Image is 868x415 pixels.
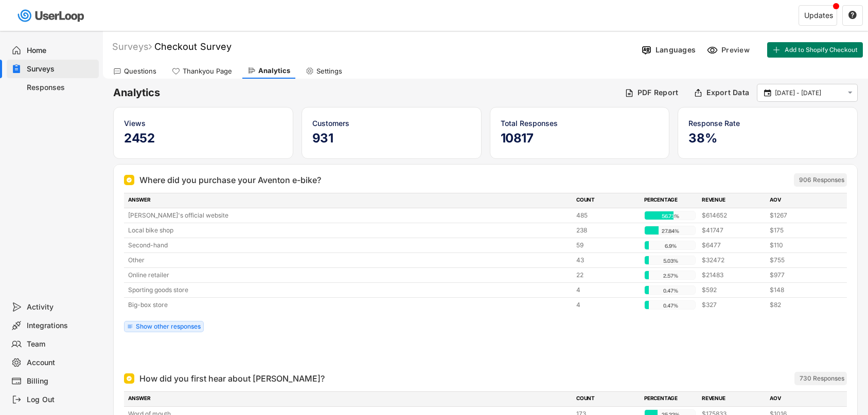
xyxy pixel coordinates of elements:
div: 0.47% [647,301,694,310]
div: 906 Responses [799,176,844,184]
div: $21483 [702,270,764,280]
div: 27.84% [647,226,694,236]
div: Responses [27,83,95,93]
div: COUNT [576,394,638,404]
text:  [764,88,771,97]
div: Activity [27,302,95,312]
div: 56.73% [647,211,694,221]
button: Add to Shopify Checkout [767,42,863,58]
div: Response Rate [688,118,847,129]
div: $1267 [770,211,831,220]
div: [PERSON_NAME]'s official website [128,211,570,220]
img: Single Select [126,375,132,382]
div: 43 [576,256,638,265]
div: Updates [804,12,833,19]
div: PDF Report [637,88,679,97]
div: Other [128,256,570,265]
div: PERCENTAGE [644,196,696,205]
div: Languages [656,45,696,55]
img: Language%20Icon.svg [641,45,652,56]
div: ANSWER [128,196,570,205]
div: AOV [770,394,831,404]
h5: 38% [688,131,847,146]
div: Second-hand [128,241,570,250]
div: $32472 [702,256,764,265]
div: 0.47% [647,286,694,295]
div: Show other responses [136,323,201,330]
div: Home [27,46,95,56]
div: $175 [770,226,831,235]
div: Views [124,118,282,129]
div: $110 [770,241,831,250]
div: Account [27,358,95,368]
div: $592 [702,285,764,295]
div: Total Responses [501,118,659,129]
div: 6.9% [647,241,694,250]
div: Sporting goods store [128,285,570,295]
div: $148 [770,285,831,295]
div: $614652 [702,211,764,220]
div: Surveys [112,41,152,52]
div: Analytics [258,66,290,75]
div: REVENUE [702,196,764,205]
div: $755 [770,256,831,265]
font: Checkout Survey [154,41,232,52]
div: $327 [702,300,764,310]
div: ANSWER [128,394,570,404]
div: 4 [576,285,638,295]
span: Add to Shopify Checkout [785,47,858,53]
img: Single Select [126,177,132,183]
h5: 931 [312,131,471,146]
div: 4 [576,300,638,310]
input: Select Date Range [775,88,843,98]
div: Customers [312,118,471,129]
img: userloop-logo-01.svg [15,5,88,26]
div: 2.57% [647,271,694,280]
div: Export Data [706,88,749,97]
div: Integrations [27,321,95,331]
button:  [763,88,772,98]
h5: 2452 [124,131,282,146]
div: REVENUE [702,394,764,404]
div: 22 [576,270,638,280]
h5: 10817 [501,131,659,146]
div: 59 [576,241,638,250]
div: 5.03% [647,256,694,265]
div: $977 [770,270,831,280]
div: $6477 [702,241,764,250]
div: Online retailer [128,270,570,280]
div: Preview [721,45,752,55]
button:  [848,11,857,20]
h6: Analytics [113,86,617,100]
div: Thankyou Page [183,67,232,76]
button:  [845,88,855,97]
text:  [848,88,853,97]
div: PERCENTAGE [644,394,696,404]
div: Surveys [27,64,95,74]
div: 238 [576,226,638,235]
div: 485 [576,211,638,220]
div: AOV [770,196,831,205]
div: 730 Responses [800,374,844,383]
div: Log Out [27,395,95,405]
div: How did you first hear about [PERSON_NAME]? [139,372,325,385]
div: COUNT [576,196,638,205]
div: Where did you purchase your Aventon e-bike? [139,174,321,186]
div: Team [27,339,95,349]
div: Settings [316,67,342,76]
div: $82 [770,300,831,310]
div: $41747 [702,226,764,235]
div: Big-box store [128,300,570,310]
text:  [848,10,857,20]
div: Billing [27,376,95,386]
div: Local bike shop [128,226,570,235]
div: Questions [124,67,156,76]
